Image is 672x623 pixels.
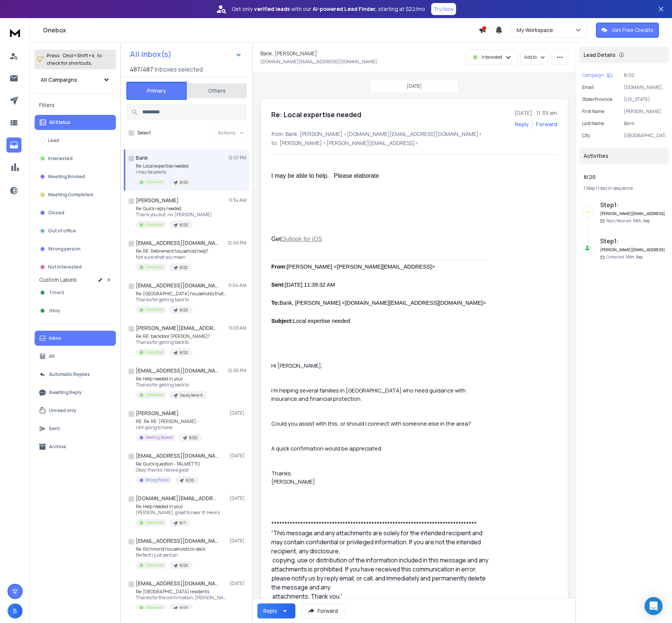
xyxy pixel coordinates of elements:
[146,350,163,355] p: Interested
[136,239,219,247] h1: [EMAIL_ADDRESS][DOMAIN_NAME]
[232,5,425,13] p: Get only with our starting at $22/mo
[39,276,77,284] h3: Custom Labels
[515,121,529,128] button: Reply
[146,435,173,440] p: Meeting Booked
[136,552,205,558] p: Perfect! I just sent an
[624,133,666,139] p: [GEOGRAPHIC_DATA]
[136,382,207,388] p: Thanks for getting back to
[35,223,116,238] button: Out of office
[61,51,96,60] span: Cmd + Shift + k
[271,318,293,324] b: Subject:
[136,206,212,212] p: Re: Quick reply needed
[35,303,116,318] button: dibsy
[180,392,202,398] p: Vacay Send A
[263,607,277,615] div: Reply
[230,453,246,459] p: [DATE]
[407,83,422,89] p: [DATE]
[271,361,491,510] div: Hi [PERSON_NAME], I'm helping several families in [GEOGRAPHIC_DATA] who need guidance with insura...
[136,376,207,382] p: Re: Help needed in your
[136,589,226,595] p: Re: [GEOGRAPHIC_DATA] residents
[624,121,666,127] p: Bank
[35,260,116,275] button: Not Interested
[271,300,280,306] b: To:
[49,371,90,377] p: Automatic Replies
[229,197,246,203] p: 11:34 AM
[584,51,616,59] p: Lead Details
[146,264,163,270] p: Interested
[271,171,491,180] div: I may be able to help. Please elaborate
[271,264,486,324] font: [PERSON_NAME] <[PERSON_NAME][EMAIL_ADDRESS]> [DATE] 11:39:32 AM Bank, [PERSON_NAME] <[DOMAIN_NAME...
[514,109,557,117] p: [DATE] : 11:39 am
[146,222,163,228] p: Interested
[633,218,650,223] span: 10th, Sep
[582,72,604,78] p: Campaign
[600,200,666,209] h6: Step 1 :
[35,331,116,346] button: Inbox
[48,174,85,180] p: Meeting Booked
[136,595,226,601] p: Thanks for the confirmation, [PERSON_NAME].
[49,444,66,450] p: Archive
[582,72,612,78] button: Campaign
[136,197,179,204] h1: [PERSON_NAME]
[48,192,93,198] p: Meeting Completed
[517,26,556,34] p: My Workspace
[41,76,77,84] h1: All Campaigns
[136,461,200,467] p: Re: Quick question - PALMETTO
[271,282,285,288] b: Sent:
[35,367,116,382] button: Automatic Replies
[180,605,188,611] p: 8/20
[624,108,666,115] p: [PERSON_NAME]
[600,237,666,246] h6: Step 1 :
[8,603,23,618] button: B
[136,510,220,516] p: [PERSON_NAME], great to hear it! Here's
[230,495,246,501] p: [DATE]
[136,409,179,417] h1: [PERSON_NAME]
[35,403,116,418] button: Unread only
[136,504,220,510] p: Re: Help needed in your
[47,52,102,67] p: Press to check for shortcuts.
[146,179,163,185] p: Interested
[136,452,219,460] h1: [EMAIL_ADDRESS][DOMAIN_NAME]
[35,439,116,454] button: Archive
[584,185,664,191] div: |
[189,435,198,441] p: 8/20
[187,82,247,99] button: Others
[126,82,187,100] button: Primary
[49,426,60,432] p: Sent
[271,264,287,270] b: From:
[48,228,76,234] p: Out of office
[524,54,537,60] p: Add to
[136,291,226,297] p: Re: [GEOGRAPHIC_DATA] households that need
[49,389,82,395] p: Awaiting Reply
[180,307,188,313] p: 8/20
[49,335,61,341] p: Inbox
[606,254,643,260] p: Contacted
[136,324,219,332] h1: [PERSON_NAME][EMAIL_ADDRESS][PERSON_NAME][DOMAIN_NAME]
[35,187,116,202] button: Meeting Completed
[146,605,163,611] p: Interested
[136,580,219,587] h1: [EMAIL_ADDRESS][DOMAIN_NAME]
[136,333,210,339] p: Re: RE: backdoor [PERSON_NAME]?
[257,603,295,618] button: Reply
[612,26,654,34] p: Get Free Credits
[582,96,612,102] p: State/Province
[49,290,64,296] span: Time'd
[35,115,116,130] button: All Status
[48,264,82,270] p: Not Interested
[146,307,163,313] p: Interested
[600,211,666,217] h6: [PERSON_NAME][EMAIL_ADDRESS]
[35,169,116,184] button: Meeting Booked
[313,5,377,13] strong: AI-powered Lead Finder,
[596,23,659,38] button: Get Free Credits
[35,72,116,87] button: All Campaigns
[130,65,153,74] span: 487 / 487
[136,424,202,431] p: I am going to have
[624,84,666,90] p: [DOMAIN_NAME][EMAIL_ADDRESS][DOMAIN_NAME]
[136,367,219,374] h1: [EMAIL_ADDRESS][DOMAIN_NAME]
[230,410,246,416] p: [DATE]
[584,185,595,191] span: 1 Step
[228,368,246,374] p: 12:05 PM
[180,563,188,568] p: 8/20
